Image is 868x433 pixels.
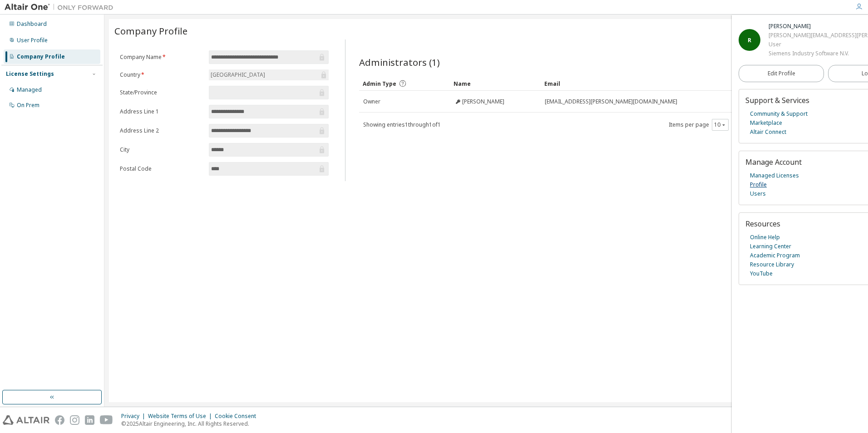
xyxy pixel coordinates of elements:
div: Cookie Consent [215,413,261,420]
div: [GEOGRAPHIC_DATA] [209,70,266,80]
button: 10 [714,121,726,128]
div: Website Terms of Use [148,413,215,420]
div: Dashboard [17,20,47,28]
span: Showing entries 1 through 1 of 1 [363,121,441,128]
span: Edit Profile [768,70,795,77]
div: Company Profile [17,53,65,60]
span: R [748,36,751,44]
img: instagram.svg [70,415,79,425]
a: YouTube [750,269,773,278]
a: Marketplace [750,118,782,128]
p: © 2025 Altair Engineering, Inc. All Rights Reserved. [121,420,261,428]
a: Learning Center [750,242,791,251]
div: User Profile [17,37,48,44]
span: Resources [745,219,780,229]
label: Postal Code [120,165,203,172]
div: Privacy [121,413,148,420]
a: Online Help [750,233,780,242]
a: Managed Licenses [750,171,799,180]
img: youtube.svg [100,415,113,425]
label: City [120,146,203,153]
label: State/Province [120,89,203,96]
img: altair_logo.svg [3,415,49,425]
img: Altair One [5,3,118,12]
span: Manage Account [745,157,802,167]
a: Academic Program [750,251,800,260]
span: Administrators (1) [359,56,440,69]
div: On Prem [17,102,39,109]
a: Users [750,189,766,198]
img: facebook.svg [55,415,64,425]
a: Resource Library [750,260,794,269]
span: [PERSON_NAME] [462,98,504,105]
a: Profile [750,180,767,189]
div: [GEOGRAPHIC_DATA] [209,69,329,80]
label: Address Line 1 [120,108,203,115]
label: Company Name [120,54,203,61]
span: [EMAIL_ADDRESS][PERSON_NAME][DOMAIN_NAME] [545,98,677,105]
a: Community & Support [750,109,808,118]
span: Admin Type [363,80,396,88]
div: Name [454,76,537,91]
img: linkedin.svg [85,415,94,425]
span: Items per page [669,119,729,131]
div: License Settings [6,70,54,78]
span: Support & Services [745,95,809,105]
a: Edit Profile [739,65,824,82]
div: Email [544,76,819,91]
span: Company Profile [114,25,187,37]
div: Managed [17,86,42,93]
label: Address Line 2 [120,127,203,134]
a: Altair Connect [750,128,786,137]
span: Owner [363,98,380,105]
label: Country [120,71,203,79]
